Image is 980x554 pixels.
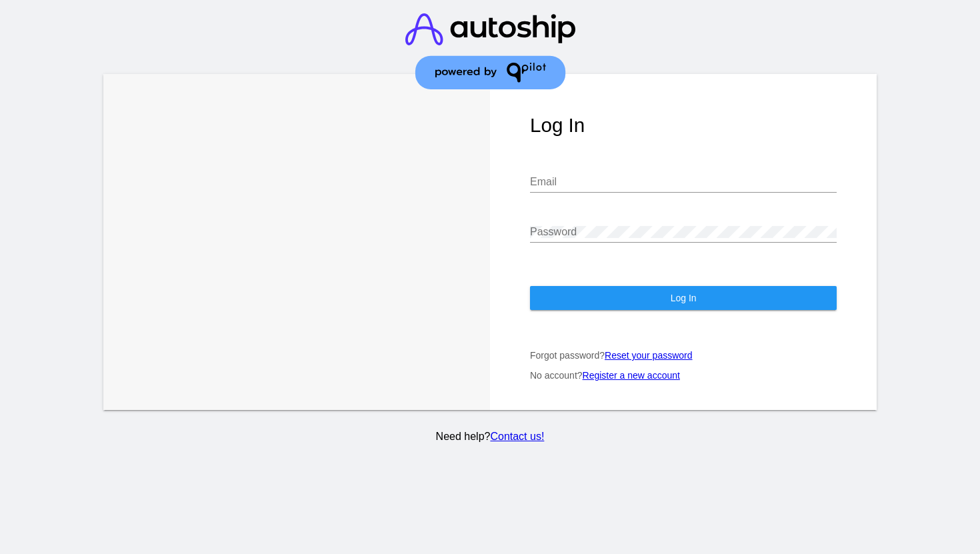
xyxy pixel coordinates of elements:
[530,176,837,188] input: Email
[671,293,697,303] span: Log In
[530,114,837,137] h1: Log In
[530,350,837,361] p: Forgot password?
[583,370,680,381] a: Register a new account
[605,350,693,361] a: Reset your password
[490,431,544,442] a: Contact us!
[530,286,837,310] button: Log In
[101,431,879,443] p: Need help?
[530,370,837,381] p: No account?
